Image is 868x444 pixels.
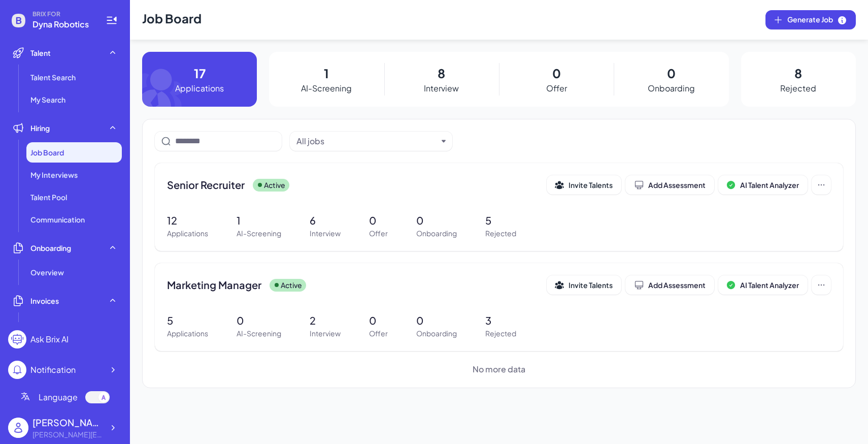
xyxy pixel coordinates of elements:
[485,328,516,339] p: Rejected
[237,313,281,328] p: 0
[416,313,457,328] p: 0
[296,135,324,147] div: All jobs
[39,391,78,403] span: Language
[237,213,281,228] p: 1
[30,147,64,157] span: Job Board
[473,363,525,375] span: No more data
[30,170,78,180] span: My Interviews
[369,228,388,239] p: Offer
[634,280,706,290] div: Add Assessment
[424,82,459,94] p: Interview
[634,180,706,190] div: Add Assessment
[30,267,64,277] span: Overview
[547,175,621,195] button: Invite Talents
[310,213,341,228] p: 6
[369,313,388,328] p: 0
[32,18,93,30] span: Dyna Robotics
[552,64,561,82] p: 0
[281,280,302,291] p: Active
[780,82,816,94] p: Rejected
[32,10,93,18] span: BRIX FOR
[648,82,695,94] p: Onboarding
[667,64,676,82] p: 0
[740,280,799,290] span: AI Talent Analyzer
[794,64,802,82] p: 8
[569,180,613,189] span: Invite Talents
[237,328,281,339] p: AI-Screening
[32,429,104,440] div: Maggie@joinbrix.com
[485,213,516,228] p: 5
[718,275,808,295] button: AI Talent Analyzer
[264,180,285,191] p: Active
[301,82,352,94] p: AI-Screening
[310,328,341,339] p: Interview
[167,313,208,328] p: 5
[30,320,83,330] span: Monthly invoice
[369,213,388,228] p: 0
[740,180,799,189] span: AI Talent Analyzer
[30,364,76,376] div: Notification
[30,72,76,82] span: Talent Search
[296,135,438,147] button: All jobs
[32,416,104,429] div: Maggie
[167,328,208,339] p: Applications
[324,64,329,82] p: 1
[30,192,67,202] span: Talent Pool
[416,213,457,228] p: 0
[30,94,65,105] span: My Search
[787,14,847,25] span: Generate Job
[416,328,457,339] p: Onboarding
[30,123,50,133] span: Hiring
[167,178,245,192] span: Senior Recruiter
[30,214,85,225] span: Communication
[547,275,621,295] button: Invite Talents
[765,10,856,29] button: Generate Job
[30,296,59,306] span: Invoices
[237,228,281,239] p: AI-Screening
[167,213,208,228] p: 12
[416,228,457,239] p: Onboarding
[485,313,516,328] p: 3
[718,175,808,195] button: AI Talent Analyzer
[625,175,714,195] button: Add Assessment
[625,275,714,295] button: Add Assessment
[30,48,51,58] span: Talent
[438,64,445,82] p: 8
[310,228,341,239] p: Interview
[167,228,208,239] p: Applications
[310,313,341,328] p: 2
[167,278,261,292] span: Marketing Manager
[30,243,71,253] span: Onboarding
[369,328,388,339] p: Offer
[546,82,567,94] p: Offer
[485,228,516,239] p: Rejected
[569,280,613,290] span: Invite Talents
[8,418,28,438] img: user_logo.png
[30,333,69,345] div: Ask Brix AI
